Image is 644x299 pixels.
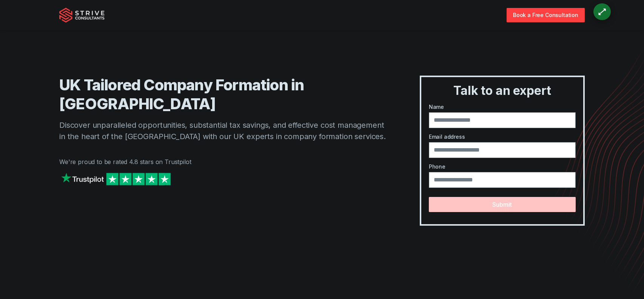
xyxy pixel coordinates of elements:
[424,83,580,98] h3: Talk to an expert
[429,163,576,170] label: Phone
[59,171,173,187] img: Strive on Trustpilot
[59,8,105,23] img: Strive Consultants
[429,197,576,212] button: Submit
[59,76,390,113] h1: UK Tailored Company Formation in [GEOGRAPHIC_DATA]
[507,8,585,22] a: Book a Free Consultation
[59,119,390,142] p: Discover unparalleled opportunities, substantial tax savings, and effective cost management in th...
[595,5,609,19] div: ⟷
[429,133,576,141] label: Email address
[59,157,390,166] p: We're proud to be rated 4.8 stars on Trustpilot
[429,103,576,111] label: Name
